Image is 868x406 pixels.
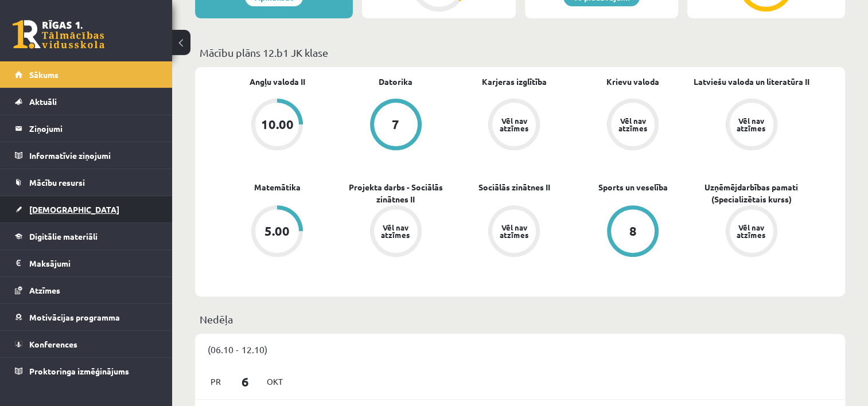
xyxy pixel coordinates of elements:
a: Matemātika [254,181,301,193]
a: Vēl nav atzīmes [337,205,456,259]
a: Vēl nav atzīmes [574,99,692,153]
p: Mācību plāns 12.b1 JK klase [200,45,840,60]
span: 6 [228,372,263,391]
a: Vēl nav atzīmes [455,99,574,153]
a: 7 [337,99,456,153]
div: Vēl nav atzīmes [735,117,768,132]
a: 8 [574,205,692,259]
div: 5.00 [264,225,290,237]
div: (06.10 - 12.10) [195,334,845,365]
span: Sākums [29,69,59,80]
a: Vēl nav atzīmes [455,205,574,259]
a: Aktuāli [15,88,158,115]
span: [DEMOGRAPHIC_DATA] [29,204,119,214]
span: Atzīmes [29,285,60,295]
legend: Ziņojumi [29,115,158,142]
span: Okt [263,373,287,391]
a: Informatīvie ziņojumi [15,142,158,169]
a: Sports un veselība [598,181,668,193]
p: Nedēļa [200,311,840,327]
span: Pr [204,373,228,391]
div: 10.00 [261,118,294,131]
a: Sākums [15,61,158,88]
a: Proktoringa izmēģinājums [15,358,158,384]
a: 5.00 [218,205,337,259]
span: Konferences [29,339,77,349]
a: Angļu valoda II [250,76,305,88]
a: Vēl nav atzīmes [692,205,811,259]
a: Projekta darbs - Sociālās zinātnes II [337,181,456,205]
a: Digitālie materiāli [15,223,158,249]
a: Uzņēmējdarbības pamati (Specializētais kurss) [692,181,811,205]
a: Krievu valoda [606,76,659,88]
span: Mācību resursi [29,177,85,188]
legend: Maksājumi [29,250,158,276]
a: Atzīmes [15,277,158,303]
a: Latviešu valoda un literatūra II [694,76,809,88]
div: Vēl nav atzīmes [380,224,412,239]
a: Maksājumi [15,250,158,276]
div: 8 [629,225,637,237]
span: Motivācijas programma [29,312,120,322]
a: 10.00 [218,99,337,153]
div: Vēl nav atzīmes [498,117,530,132]
div: 7 [392,118,399,131]
div: Vēl nav atzīmes [617,117,649,132]
span: Proktoringa izmēģinājums [29,366,129,376]
a: Rīgas 1. Tālmācības vidusskola [13,20,104,49]
div: Vēl nav atzīmes [498,224,530,239]
a: Vēl nav atzīmes [692,99,811,153]
a: Konferences [15,331,158,357]
a: Ziņojumi [15,115,158,142]
a: Motivācijas programma [15,304,158,330]
span: Aktuāli [29,96,57,107]
a: Sociālās zinātnes II [478,181,550,193]
a: Datorika [379,76,412,88]
span: Digitālie materiāli [29,231,98,241]
div: Vēl nav atzīmes [735,224,768,239]
a: Karjeras izglītība [482,76,547,88]
legend: Informatīvie ziņojumi [29,142,158,169]
a: Mācību resursi [15,169,158,196]
a: [DEMOGRAPHIC_DATA] [15,196,158,222]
